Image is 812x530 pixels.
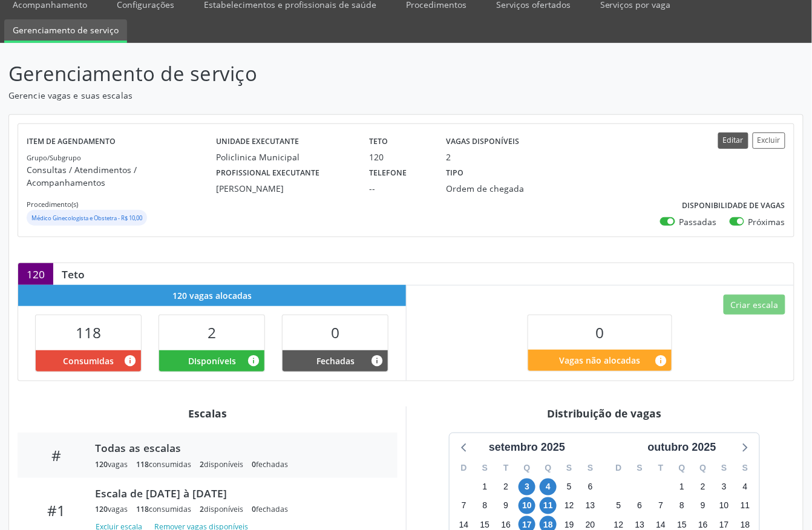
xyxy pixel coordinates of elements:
div: Escalas [18,407,398,420]
label: Item de agendamento [27,132,116,151]
a: Gerenciamento de serviço [4,19,127,43]
div: S [714,459,735,477]
label: Telefone [370,163,407,182]
div: Policlinica Municipal [217,151,353,163]
div: S [735,459,756,477]
i: Quantidade de vagas restantes do teto de vagas [654,354,667,367]
label: Disponibilidade de vagas [683,197,785,215]
span: domingo, 7 de setembro de 2025 [456,497,473,514]
div: Q [693,459,714,477]
span: quarta-feira, 10 de setembro de 2025 [519,497,535,514]
i: Vagas alocadas e sem marcações associadas [247,354,260,367]
span: Vagas não alocadas [560,354,641,367]
div: 120 [370,151,430,163]
label: Vagas disponíveis [446,132,519,151]
span: sábado, 11 de outubro de 2025 [737,497,754,514]
p: Consultas / Atendimentos / Acompanhamentos [27,163,217,189]
span: sexta-feira, 5 de setembro de 2025 [561,479,578,496]
span: 2 [200,459,204,469]
div: Escala de [DATE] à [DATE] [95,486,381,500]
span: quarta-feira, 1 de outubro de 2025 [673,479,690,496]
div: disponíveis [200,459,243,469]
span: sábado, 4 de outubro de 2025 [737,479,754,496]
div: fechadas [252,504,288,514]
span: quinta-feira, 11 de setembro de 2025 [540,497,557,514]
div: Q [672,459,693,477]
span: quinta-feira, 4 de setembro de 2025 [540,479,557,496]
div: consumidas [136,504,191,514]
span: terça-feira, 2 de setembro de 2025 [497,479,514,496]
button: Editar [718,132,748,149]
label: Próximas [748,215,785,228]
div: T [650,459,672,477]
span: quarta-feira, 3 de setembro de 2025 [519,479,535,496]
span: 118 [76,322,101,342]
span: quinta-feira, 2 de outubro de 2025 [695,479,712,496]
span: 118 [136,504,149,514]
span: 0 [596,322,604,342]
span: 2 [200,504,204,514]
div: D [453,459,474,477]
div: consumidas [136,459,191,469]
span: 0 [252,459,256,469]
div: outubro 2025 [643,439,721,456]
span: sexta-feira, 3 de outubro de 2025 [716,479,733,496]
div: setembro 2025 [484,439,570,456]
label: Passadas [679,215,717,228]
div: Q [517,459,538,477]
div: fechadas [252,459,288,469]
label: Teto [370,132,388,151]
div: S [474,459,496,477]
small: Procedimento(s) [27,200,78,209]
div: Teto [53,267,93,281]
div: #1 [26,502,87,519]
span: 118 [136,459,149,469]
span: 120 [95,459,108,469]
span: sexta-feira, 12 de setembro de 2025 [561,497,578,514]
span: segunda-feira, 6 de outubro de 2025 [632,497,649,514]
span: segunda-feira, 1 de setembro de 2025 [477,479,494,496]
p: Gerencie vagas e suas escalas [8,89,565,102]
label: Tipo [446,163,463,182]
button: Excluir [753,132,785,149]
span: terça-feira, 7 de outubro de 2025 [652,497,669,514]
span: 120 [95,504,108,514]
div: Todas as escalas [95,441,381,454]
span: 2 [208,322,216,342]
div: S [629,459,650,477]
span: segunda-feira, 8 de setembro de 2025 [477,497,494,514]
span: quarta-feira, 8 de outubro de 2025 [673,497,690,514]
button: Criar escala [724,295,785,315]
div: Q [538,459,559,477]
div: Distribuição de vagas [415,407,795,420]
div: vagas [95,504,128,514]
span: domingo, 5 de outubro de 2025 [611,497,627,514]
small: Médico Ginecologista e Obstetra - R$ 10,00 [31,214,142,222]
i: Vagas alocadas e sem marcações associadas que tiveram sua disponibilidade fechada [370,354,384,367]
div: 2 [446,151,451,163]
div: T [496,459,517,477]
div: Ordem de chegada [446,182,544,195]
span: sábado, 6 de setembro de 2025 [582,479,599,496]
i: Vagas alocadas que possuem marcações associadas [123,354,137,367]
p: Gerenciamento de serviço [8,59,565,89]
label: Unidade executante [217,132,300,151]
span: 0 [331,322,339,342]
span: Disponíveis [188,355,236,367]
div: 120 [18,263,53,285]
span: Consumidas [63,355,114,367]
span: terça-feira, 9 de setembro de 2025 [497,497,514,514]
div: vagas [95,459,128,469]
span: sexta-feira, 10 de outubro de 2025 [716,497,733,514]
label: Profissional executante [217,163,320,182]
div: disponíveis [200,504,243,514]
div: D [608,459,629,477]
div: [PERSON_NAME] [217,182,353,195]
div: 120 vagas alocadas [18,285,406,306]
span: Fechadas [316,355,355,367]
span: quinta-feira, 9 de outubro de 2025 [695,497,712,514]
span: sábado, 13 de setembro de 2025 [582,497,599,514]
div: S [559,459,580,477]
div: # [26,447,87,464]
div: -- [370,182,430,195]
